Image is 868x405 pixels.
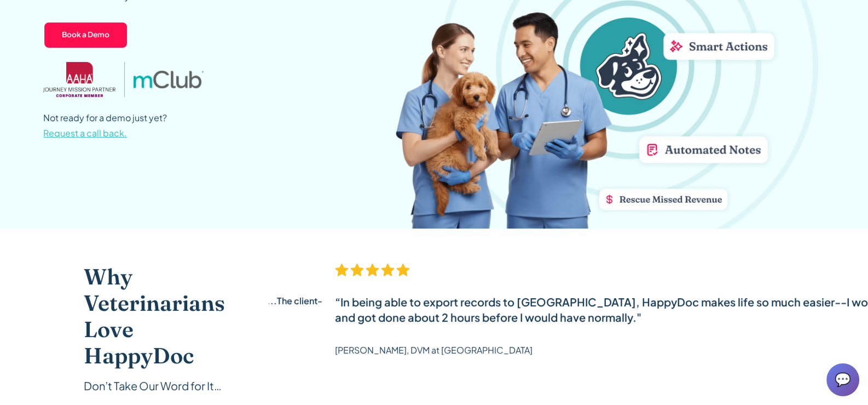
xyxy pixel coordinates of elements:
div: Don’t Take Our Word for It… [84,378,225,394]
h2: Why Veterinarians Love HappyDoc [84,264,225,369]
p: [PERSON_NAME], DVM at [GEOGRAPHIC_DATA] [335,343,533,358]
img: mclub logo [134,71,204,88]
p: Not ready for a demo just yet? [43,110,167,141]
img: AAHA Advantage logo [43,62,115,97]
span: Request a call back. [43,127,127,139]
a: Book a Demo [43,21,128,49]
